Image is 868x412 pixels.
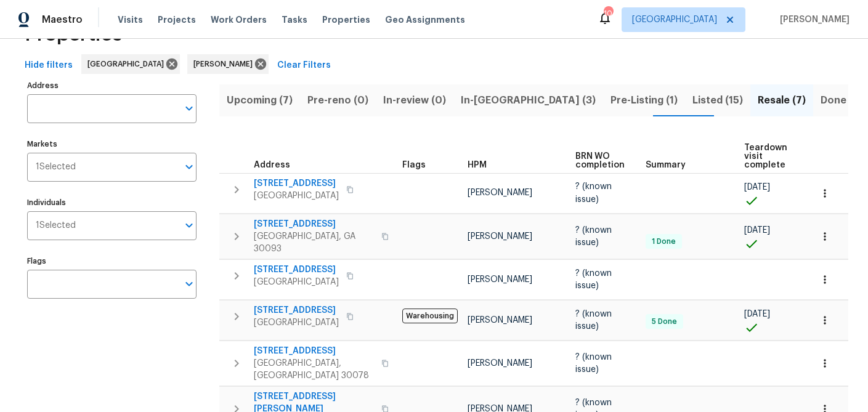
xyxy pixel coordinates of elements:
span: Hide filters [25,58,73,73]
span: [GEOGRAPHIC_DATA] [254,276,339,288]
button: Open [180,275,198,293]
span: Resale (7) [758,92,806,109]
button: Open [180,100,198,117]
div: [PERSON_NAME] [187,54,269,74]
span: Clear Filters [277,58,331,73]
span: HPM [468,161,487,169]
label: Individuals [27,199,197,206]
span: Flags [402,161,426,169]
span: [STREET_ADDRESS] [254,345,374,357]
span: ? (known issue) [575,269,612,290]
span: Summary [646,161,686,169]
button: Hide filters [20,54,78,77]
span: [PERSON_NAME] [468,316,532,325]
span: Warehousing [402,309,458,323]
span: Maestro [42,14,83,26]
span: Teardown visit complete [744,143,787,169]
span: ? (known issue) [575,310,612,331]
span: [STREET_ADDRESS] [254,177,339,190]
span: [GEOGRAPHIC_DATA] [632,14,717,26]
div: [GEOGRAPHIC_DATA] [81,54,180,74]
span: Upcoming (7) [227,92,293,109]
span: [PERSON_NAME] [468,359,532,368]
span: 1 Done [647,236,681,247]
span: [GEOGRAPHIC_DATA], [GEOGRAPHIC_DATA] 30078 [254,357,374,382]
span: Visits [118,14,143,26]
label: Markets [27,140,197,148]
span: [PERSON_NAME] [193,58,258,70]
span: ? (known issue) [575,353,612,374]
span: BRN WO completion [575,152,625,169]
button: Open [180,158,198,176]
span: 5 Done [647,317,682,327]
span: [GEOGRAPHIC_DATA] [254,190,339,202]
span: [DATE] [744,183,770,192]
span: [PERSON_NAME] [468,232,532,241]
span: Projects [158,14,196,26]
span: Work Orders [211,14,267,26]
label: Address [27,82,197,89]
span: In-review (0) [383,92,446,109]
span: 1 Selected [36,162,76,172]
span: Pre-reno (0) [307,92,368,109]
span: [PERSON_NAME] [775,14,850,26]
span: [STREET_ADDRESS] [254,218,374,230]
span: Listed (15) [692,92,743,109]
span: [STREET_ADDRESS] [254,264,339,276]
span: [GEOGRAPHIC_DATA], GA 30093 [254,230,374,255]
span: [DATE] [744,226,770,235]
label: Flags [27,257,197,265]
span: Pre-Listing (1) [610,92,678,109]
span: [GEOGRAPHIC_DATA] [254,317,339,329]
span: [PERSON_NAME] [468,188,532,197]
span: Address [254,161,290,169]
button: Clear Filters [272,54,336,77]
span: Tasks [282,15,307,24]
span: Properties [25,28,122,41]
span: 1 Selected [36,220,76,231]
span: [DATE] [744,310,770,318]
span: ? (known issue) [575,182,612,203]
span: Geo Assignments [385,14,465,26]
span: [PERSON_NAME] [468,275,532,284]
span: In-[GEOGRAPHIC_DATA] (3) [461,92,596,109]
span: [STREET_ADDRESS] [254,304,339,317]
span: ? (known issue) [575,226,612,247]
button: Open [180,217,198,234]
span: [GEOGRAPHIC_DATA] [87,58,169,70]
div: 104 [604,7,612,20]
span: Properties [322,14,370,26]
